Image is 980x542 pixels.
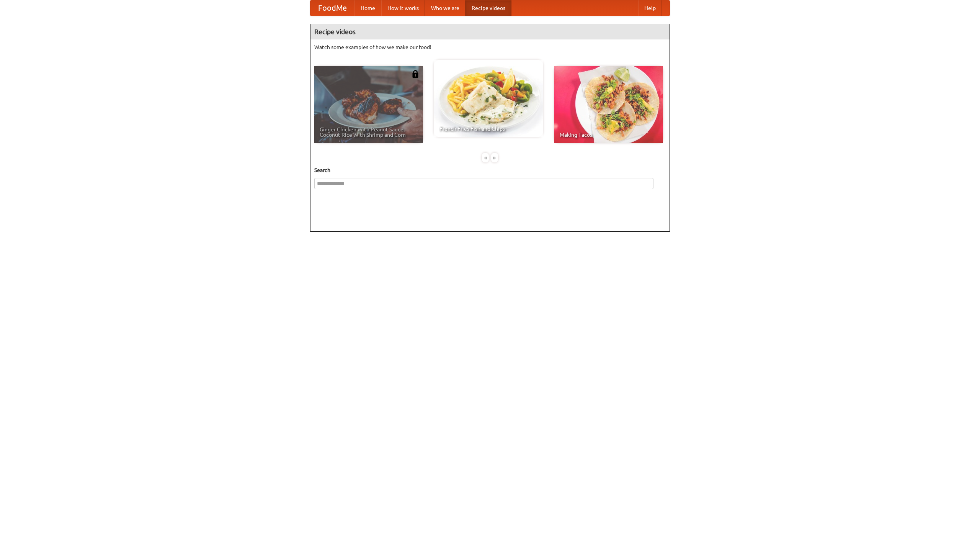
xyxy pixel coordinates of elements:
span: Making Tacos [560,132,658,138]
div: » [491,153,498,162]
a: Making Tacos [554,66,663,143]
h5: Search [314,166,666,174]
a: Help [638,0,662,16]
span: French Fries Fish and Chips [439,126,537,131]
a: Who we are [425,0,465,16]
a: French Fries Fish and Chips [434,60,543,137]
p: Watch some examples of how we make our food! [314,43,666,51]
h4: Recipe videos [310,24,670,39]
a: Home [354,0,381,16]
a: How it works [381,0,425,16]
div: « [482,153,489,162]
a: Recipe videos [465,0,511,16]
img: 483408.png [412,70,419,78]
a: FoodMe [310,0,354,16]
